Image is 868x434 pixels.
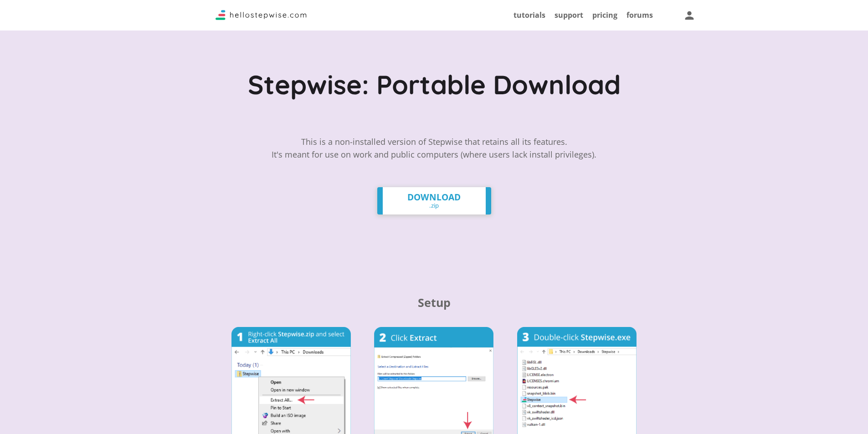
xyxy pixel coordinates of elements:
[555,10,583,20] a: support
[272,135,596,174] div: This is a non-installed version of Stepwise that retains all its features. It's meant for use on ...
[386,244,482,251] div: See this version
[377,187,491,214] a: DOWNLOAD.zip
[468,225,517,234] u: user agreement
[592,10,617,20] a: pricing
[248,72,621,104] h1: Stepwise: Portable Download
[429,203,439,209] span: .zip
[627,10,653,20] a: forums
[351,225,517,234] a: By clicking download, you agree to ouruser agreement
[418,295,451,310] b: Setup
[216,10,307,20] img: Logo
[216,12,307,22] a: Stepwise
[401,243,440,253] a: what's new
[514,10,545,20] a: tutorials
